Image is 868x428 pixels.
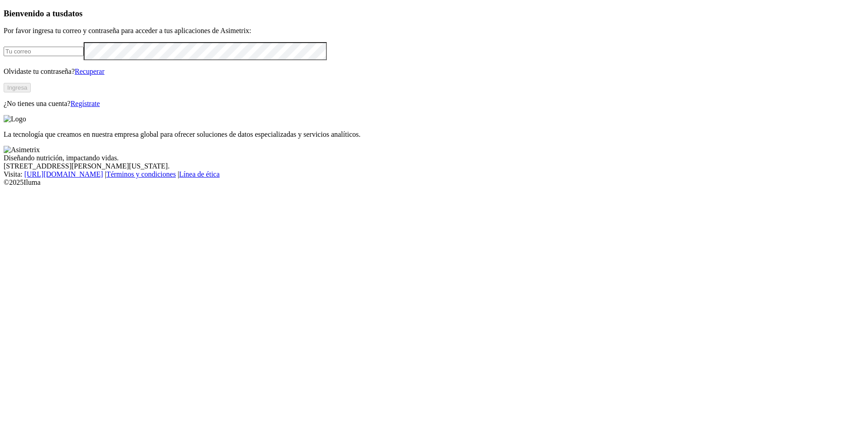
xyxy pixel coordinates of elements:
[75,67,104,75] a: Recuperar
[4,115,26,123] img: Logo
[24,170,103,178] a: [URL][DOMAIN_NAME]
[4,146,40,154] img: Asimetrix
[63,9,83,18] span: datos
[4,162,864,170] div: [STREET_ADDRESS][PERSON_NAME][US_STATE].
[4,170,864,178] div: Visita : | |
[179,170,220,178] a: Línea de ética
[4,47,84,56] input: Tu correo
[4,100,864,108] p: ¿No tienes una cuenta?
[4,154,864,162] div: Diseñando nutrición, impactando vidas.
[4,27,864,35] p: Por favor ingresa tu correo y contraseña para acceder a tus aplicaciones de Asimetrix:
[4,130,864,139] p: La tecnología que creamos en nuestra empresa global para ofrecer soluciones de datos especializad...
[4,178,864,187] div: © 2025 Iluma
[4,67,864,76] p: Olvidaste tu contraseña?
[4,9,864,19] h3: Bienvenido a tus
[4,83,31,92] button: Ingresa
[71,100,100,107] a: Regístrate
[106,170,176,178] a: Términos y condiciones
